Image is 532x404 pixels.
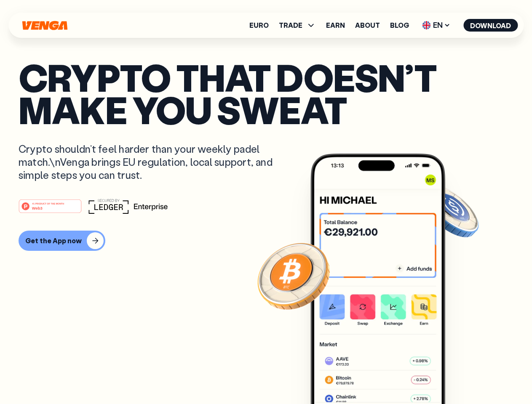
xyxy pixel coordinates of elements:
a: About [355,22,380,29]
img: Bitcoin [256,238,331,314]
button: Get the App now [19,231,105,251]
span: TRADE [279,20,316,30]
span: EN [419,19,453,32]
img: flag-uk [422,21,430,29]
div: Get the App now [25,237,82,245]
a: Euro [249,22,269,29]
a: #1 PRODUCT OF THE MONTHWeb3 [19,204,82,215]
a: Blog [390,22,409,29]
tspan: Web3 [32,205,43,210]
img: USDC coin [420,181,481,242]
a: Get the App now [19,231,513,251]
button: Download [463,19,518,32]
p: Crypto shouldn’t feel harder than your weekly padel match.\nVenga brings EU regulation, local sup... [19,142,285,182]
p: Crypto that doesn’t make you sweat [19,61,513,125]
tspan: #1 PRODUCT OF THE MONTH [32,202,64,205]
span: TRADE [279,22,302,29]
a: Earn [326,22,345,29]
svg: Home [21,21,68,30]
